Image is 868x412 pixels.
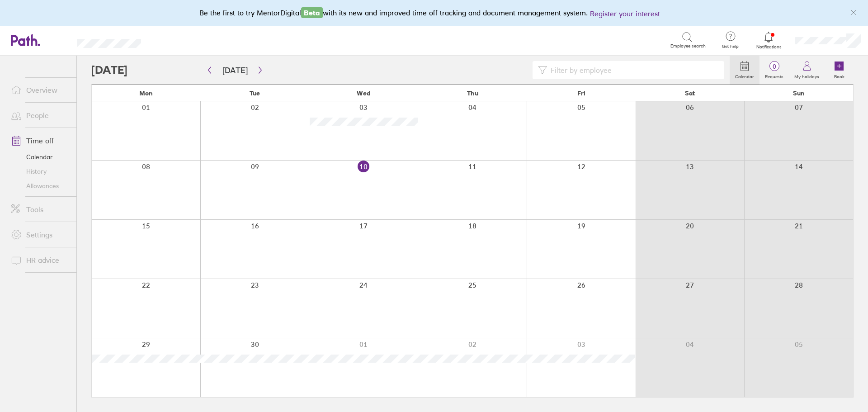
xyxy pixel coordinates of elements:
[250,90,260,97] span: Tue
[4,200,76,218] a: Tools
[4,251,76,269] a: HR advice
[4,150,76,164] a: Calendar
[357,90,370,97] span: Wed
[547,62,719,79] input: Filter by employee
[590,8,660,19] button: Register your interest
[139,90,153,97] span: Mon
[730,56,759,85] a: Calendar
[829,71,850,80] label: Book
[759,71,789,80] label: Requests
[4,179,76,193] a: Allowances
[467,90,478,97] span: Thu
[670,43,706,49] span: Employee search
[716,44,745,49] span: Get help
[793,90,805,97] span: Sun
[825,56,854,85] a: Book
[165,36,189,44] div: Search
[4,132,76,150] a: Time off
[759,63,789,70] span: 0
[789,56,825,85] a: My holidays
[754,44,783,50] span: Notifications
[301,7,323,18] span: Beta
[215,63,255,78] button: [DATE]
[685,90,695,97] span: Sat
[199,7,669,19] div: Be the first to try MentorDigital with its new and improved time off tracking and document manage...
[4,226,76,244] a: Settings
[4,106,76,124] a: People
[754,31,783,50] a: Notifications
[577,90,585,97] span: Fri
[4,81,76,99] a: Overview
[730,71,759,80] label: Calendar
[4,164,76,179] a: History
[759,56,789,85] a: 0Requests
[789,71,825,80] label: My holidays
